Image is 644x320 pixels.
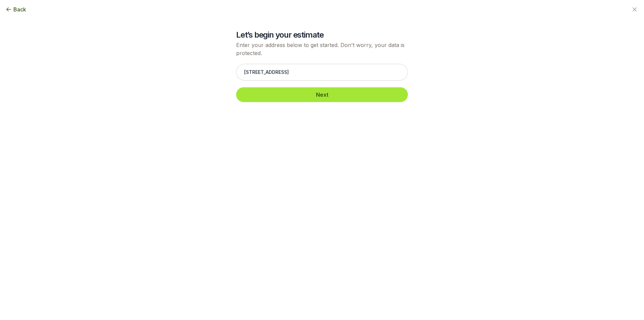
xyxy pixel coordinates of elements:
span: Back [13,5,26,13]
button: Next [236,87,408,102]
h2: Let’s begin your estimate [236,30,408,40]
button: Back [5,5,26,13]
p: Enter your address below to get started. Don't worry, your data is protected. [236,41,408,57]
input: Enter your address [236,64,408,81]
